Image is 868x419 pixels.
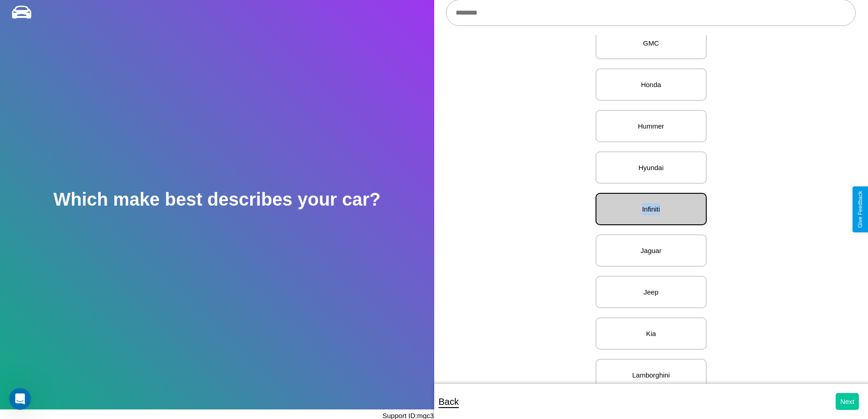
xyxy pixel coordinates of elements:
[606,161,697,174] p: Hyundai
[606,369,697,381] p: Lamborghini
[857,191,863,228] div: Give Feedback
[9,388,31,410] iframe: Intercom live chat
[53,189,380,210] h2: Which make best describes your car?
[606,78,697,91] p: Honda
[606,327,697,340] p: Kia
[606,37,697,49] p: GMC
[606,203,697,215] p: Infiniti
[606,244,697,257] p: Jaguar
[606,120,697,132] p: Hummer
[606,286,697,298] p: Jeep
[836,393,859,410] button: Next
[439,393,459,410] p: Back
